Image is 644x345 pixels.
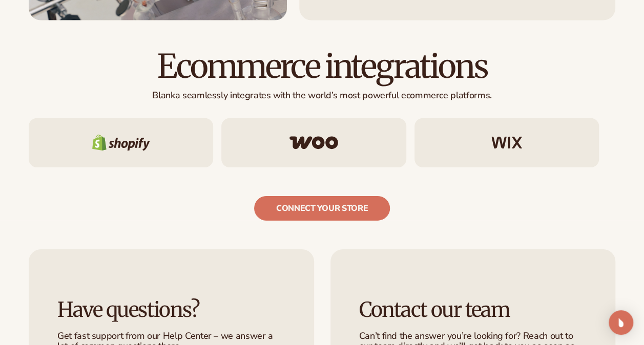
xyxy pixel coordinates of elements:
[289,136,338,149] img: Woo commerce logo.
[491,137,522,149] img: Wix logo.
[29,49,615,83] h2: Ecommerce integrations
[29,90,615,101] p: Blanka seamlessly integrates with the world’s most powerful ecommerce platforms.
[92,135,150,151] img: Shopify logo.
[609,310,633,335] div: Open Intercom Messenger
[57,298,285,321] h3: Have questions?
[359,298,587,321] h3: Contact our team
[254,196,390,221] a: connect your store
